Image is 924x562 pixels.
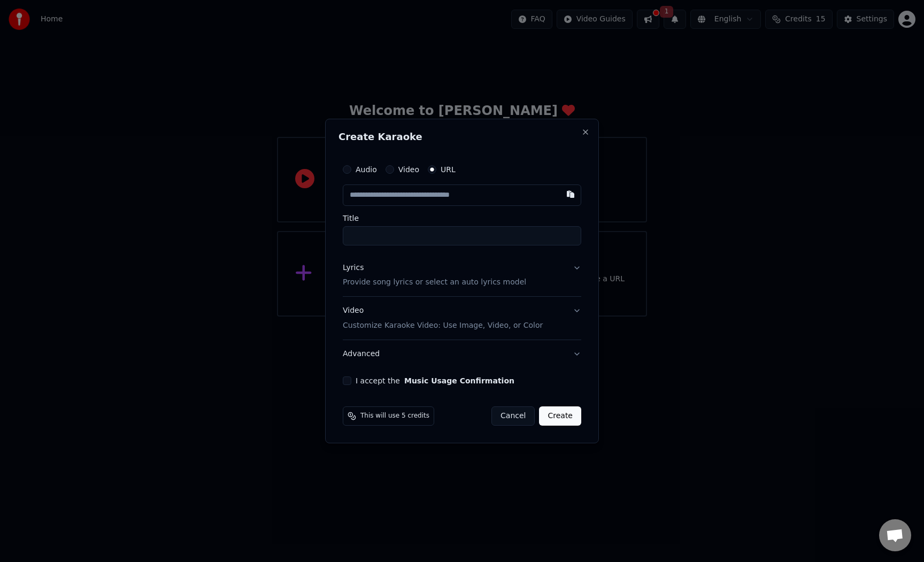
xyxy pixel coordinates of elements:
[343,320,543,331] p: Customize Karaoke Video: Use Image, Video, or Color
[343,297,581,340] button: VideoCustomize Karaoke Video: Use Image, Video, or Color
[343,340,581,368] button: Advanced
[338,132,586,142] h2: Create Karaoke
[343,306,543,332] div: Video
[398,166,419,173] label: Video
[441,166,456,173] label: URL
[356,166,377,173] label: Audio
[539,406,581,426] button: Create
[343,254,581,297] button: LyricsProvide song lyrics or select an auto lyrics model
[343,278,526,288] p: Provide song lyrics or select an auto lyrics model
[404,377,514,384] button: I accept the
[343,214,581,222] label: Title
[343,263,364,273] div: Lyrics
[360,412,429,420] span: This will use 5 credits
[491,406,535,426] button: Cancel
[356,377,514,384] label: I accept the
